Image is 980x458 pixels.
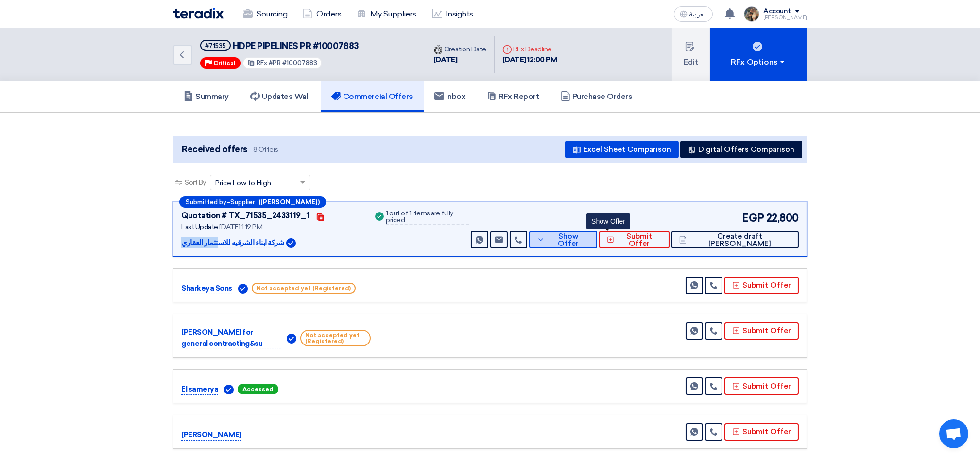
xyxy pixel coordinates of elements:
span: Submit Offer [617,233,662,247]
div: Quotation # TX_71535_2433119_1 [181,210,309,222]
a: Commercial Offers [321,81,424,112]
a: Summary [173,81,240,112]
a: Sourcing [235,3,295,25]
a: RFx Report [476,81,550,112]
span: العربية [689,11,707,18]
h5: Inbox [434,92,466,101]
img: Verified Account [238,284,248,294]
span: Sort By [185,178,206,188]
div: Creation Date [433,44,486,54]
span: 8 Offers [253,145,278,154]
button: Submit Offer [724,377,799,395]
img: file_1710751448746.jpg [744,6,759,22]
button: Create draft [PERSON_NAME] [671,231,799,248]
p: El samerya [181,384,218,395]
span: Last Update [181,223,218,231]
div: [PERSON_NAME] [763,15,807,20]
b: ([PERSON_NAME]) [258,199,320,205]
div: [DATE] 12:00 PM [502,54,557,65]
span: Submitted by [186,199,226,205]
div: RFx Options [731,56,786,68]
span: Create draft [PERSON_NAME] [689,233,791,247]
div: – [179,196,326,208]
p: شركة ابناء الشرقيه للاستثمار العقاري [181,237,284,249]
span: Critical [213,60,236,66]
button: Submit Offer [599,231,670,248]
div: Show Offer [586,213,630,229]
span: EGP [742,210,764,226]
p: [PERSON_NAME] [181,429,241,441]
span: Received offers [182,143,247,156]
span: HDPE PIPELINES PR #10007883 [233,41,359,51]
span: RFx [257,59,267,66]
h5: Summary [184,92,229,101]
button: Submit Offer [724,423,799,441]
span: Not accepted yet (Registered) [252,283,356,294]
h5: Commercial Offers [331,92,413,101]
button: Submit Offer [724,277,799,294]
div: Open chat [939,419,968,448]
button: Edit [672,28,710,81]
h5: HDPE PIPELINES PR #10007883 [200,40,359,52]
span: #PR #10007883 [269,59,317,66]
a: My Suppliers [349,3,424,25]
img: Teradix logo [173,8,224,19]
button: Show Offer [529,231,597,248]
span: Accessed [238,384,278,394]
button: Digital Offers Comparison [680,141,802,158]
button: العربية [674,6,713,22]
h5: Updates Wall [250,92,310,101]
button: RFx Options [710,28,807,81]
a: Updates Wall [240,81,321,112]
div: 1 out of 1 items are fully priced [386,210,468,225]
img: Verified Account [286,238,296,248]
span: Not accepted yet (Registered) [300,330,371,346]
img: Verified Account [287,334,296,343]
div: [DATE] [433,54,486,65]
a: Insights [424,3,481,25]
div: Account [763,7,791,16]
a: Purchase Orders [550,81,643,112]
span: Supplier [230,199,255,205]
span: [DATE] 1:19 PM [219,223,262,231]
p: [PERSON_NAME] for general contracting&su [181,327,281,349]
p: Sharkeya Sons [181,283,232,294]
a: Orders [295,3,349,25]
button: Submit Offer [724,322,799,340]
span: 22,800 [766,210,799,226]
a: Inbox [424,81,477,112]
div: RFx Deadline [502,44,557,54]
span: Price Low to High [215,178,271,188]
h5: RFx Report [487,92,539,101]
div: #71535 [205,43,226,49]
span: Show Offer [547,233,589,247]
img: Verified Account [224,385,234,394]
button: Excel Sheet Comparison [565,141,679,158]
h5: Purchase Orders [561,92,633,101]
